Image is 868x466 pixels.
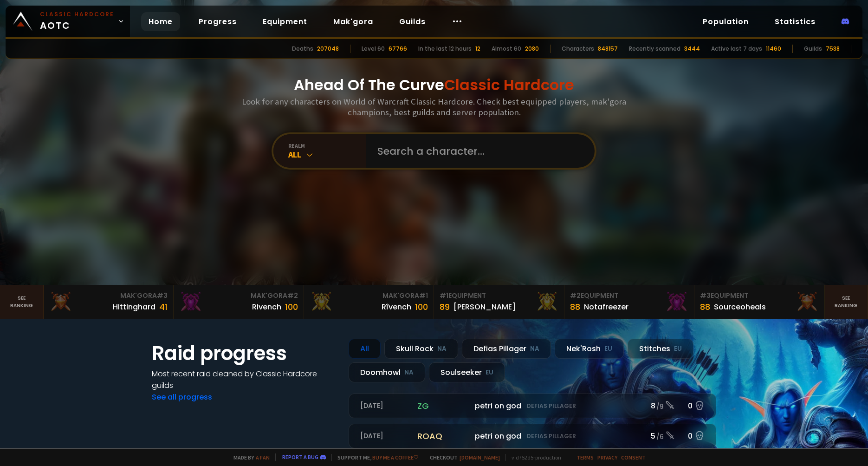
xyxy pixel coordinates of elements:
small: NA [437,344,447,354]
a: Consent [621,454,646,461]
div: Skull Rock [384,339,458,359]
div: 88 [570,301,580,313]
div: 207048 [317,45,339,53]
small: EU [486,368,493,377]
a: Terms [577,454,594,461]
div: Rivench [252,301,281,313]
div: In the last 12 hours [418,45,472,53]
div: Rîvench [382,301,411,313]
div: Active last 7 days [711,45,762,53]
div: 41 [159,301,168,313]
div: Hittinghard [113,301,155,313]
span: # 1 [440,291,448,300]
div: Mak'Gora [49,291,168,301]
div: Doomhowl [349,362,425,382]
div: Level 60 [362,45,385,53]
a: Classic HardcoreAOTC [6,6,130,37]
small: NA [530,344,539,354]
a: Privacy [597,454,617,461]
small: EU [674,344,682,354]
a: See all progress [152,392,212,402]
div: 89 [440,301,450,313]
div: 2080 [525,45,539,53]
div: Stitches [628,339,693,359]
small: Classic Hardcore [40,10,114,19]
a: Home [141,12,180,31]
span: Support me, [331,454,418,461]
div: 100 [285,301,298,313]
h1: Ahead Of The Curve [294,74,574,96]
h3: Look for any characters on World of Warcraft Classic Hardcore. Check best equipped players, mak'g... [238,96,630,118]
div: Guilds [804,45,822,53]
span: Classic Hardcore [444,74,574,95]
div: All [288,149,366,160]
div: Almost 60 [492,45,521,53]
a: [DOMAIN_NAME] [460,454,500,461]
span: # 3 [157,291,168,300]
a: Statistics [767,12,823,31]
a: #1Equipment89[PERSON_NAME] [434,285,564,319]
a: Equipment [255,12,315,31]
div: Characters [562,45,594,53]
a: [DATE]zgpetri on godDefias Pillager8 /90 [349,394,716,418]
span: Checkout [424,454,500,461]
a: #2Equipment88Notafreezer [564,285,695,319]
div: Defias Pillager [462,339,551,359]
div: 12 [475,45,480,53]
div: 88 [700,301,710,313]
a: [DATE]roaqpetri on godDefias Pillager5 /60 [349,424,716,448]
span: # 3 [700,291,711,300]
a: Report a bug [282,453,318,460]
div: 3444 [684,45,700,53]
a: Progress [191,12,244,31]
div: Recently scanned [629,45,680,53]
div: Equipment [570,291,689,301]
h1: Raid progress [152,339,337,368]
a: Population [695,12,756,31]
h4: Most recent raid cleaned by Classic Hardcore guilds [152,368,337,391]
a: Mak'Gora#2Rivench100 [174,285,304,319]
span: v. d752d5 - production [505,454,561,461]
span: # 2 [570,291,581,300]
div: 848157 [598,45,618,53]
div: realm [288,142,366,149]
div: Equipment [700,291,819,301]
div: [PERSON_NAME] [453,301,516,313]
span: Made by [228,454,270,461]
div: Equipment [440,291,558,301]
div: Mak'Gora [179,291,298,301]
div: Nek'Rosh [555,339,624,359]
div: All [349,339,381,359]
div: 11460 [766,45,781,53]
div: 100 [415,301,428,313]
a: Mak'Gora#3Hittinghard41 [44,285,174,319]
div: 67766 [389,45,407,53]
a: Mak'gora [326,12,381,31]
span: # 2 [287,291,298,300]
small: EU [604,344,612,354]
a: a fan [256,454,270,461]
a: Mak'Gora#1Rîvench100 [304,285,434,319]
div: Sourceoheals [714,301,766,313]
a: #3Equipment88Sourceoheals [694,285,825,319]
span: # 1 [419,291,428,300]
div: Notafreezer [584,301,628,313]
a: Guilds [392,12,433,31]
div: 7538 [826,45,840,53]
div: Deaths [292,45,313,53]
input: Search a character... [372,134,583,168]
div: Soulseeker [429,362,505,382]
small: NA [404,368,414,377]
span: AOTC [40,10,114,33]
div: Mak'Gora [310,291,428,301]
a: Buy me a coffee [372,454,418,461]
